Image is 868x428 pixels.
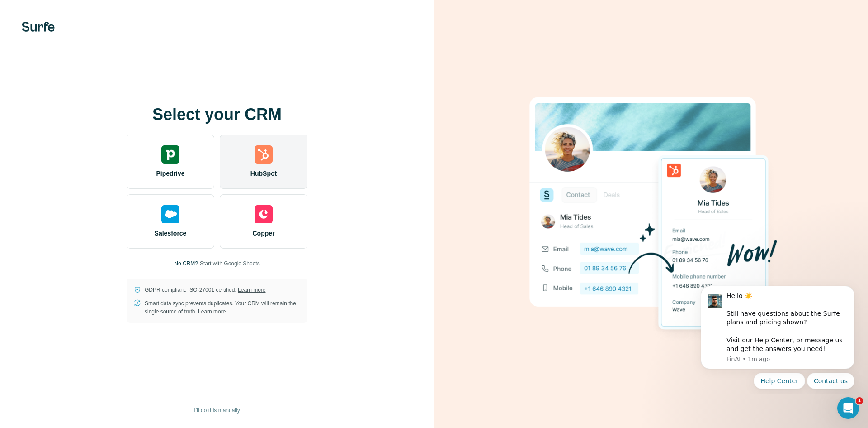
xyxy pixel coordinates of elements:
[194,406,240,414] span: I’ll do this manually
[161,145,179,164] img: pipedrive's logo
[188,404,246,417] button: I’ll do this manually
[687,278,868,394] iframe: Intercom notifications message
[253,229,275,238] span: Copper
[161,205,179,223] img: salesforce's logo
[155,229,187,238] span: Salesforce
[238,287,265,293] a: Learn more
[250,169,277,178] span: HubSpot
[145,299,300,316] p: Smart data sync prevents duplicates. Your CRM will remain the single source of truth.
[145,286,265,294] p: GDPR compliant. ISO-27001 certified.
[174,260,198,268] p: No CRM?
[22,22,55,32] img: Surfe's logo
[198,308,226,315] a: Learn more
[200,260,260,268] button: Start with Google Sheets
[524,83,778,346] img: HUBSPOT image
[156,169,184,178] span: Pipedrive
[127,106,307,124] h1: Select your CRM
[255,145,273,164] img: hubspot's logo
[255,205,273,223] img: copper's logo
[837,397,859,419] iframe: Intercom live chat
[856,397,863,404] span: 1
